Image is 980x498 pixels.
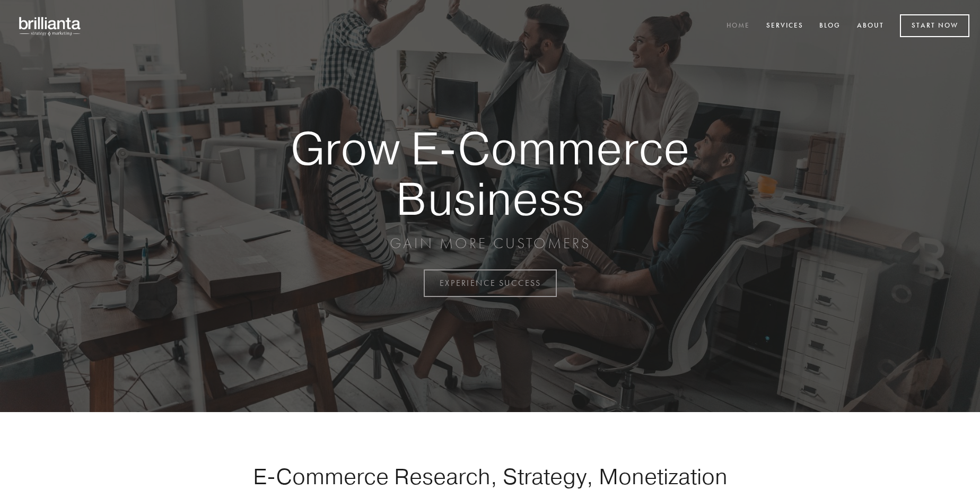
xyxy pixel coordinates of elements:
p: GAIN MORE CUSTOMERS [253,234,727,253]
a: EXPERIENCE SUCCESS [424,269,557,297]
a: About [850,18,891,35]
img: brillianta - research, strategy, marketing [11,11,90,41]
h1: E-Commerce Research, Strategy, Monetization [220,463,760,490]
strong: Grow E-Commerce Business [253,123,727,223]
a: Services [759,18,810,35]
a: Start Now [900,14,969,37]
a: Home [720,18,757,35]
a: Blog [812,18,847,35]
